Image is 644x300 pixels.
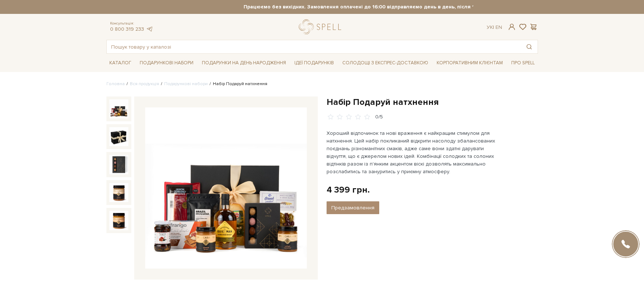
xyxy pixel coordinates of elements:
span: Консультація: [110,21,153,26]
img: Набір Подаруй натхнення [109,211,128,230]
span: Каталог [106,57,134,69]
a: En [496,24,502,30]
p: Хороший відпочинок та нові враження є найкращим стимулом для натхнення. Цей набір покликаний відк... [327,129,498,175]
span: Подарункові набори [137,57,196,69]
div: 0/5 [375,114,383,121]
li: Набір Подаруй натхнення [208,81,267,87]
span: | [493,24,494,30]
a: Вся продукція [130,81,159,87]
img: Набір Подаруй натхнення [145,107,307,269]
img: Набір Подаруй натхнення [109,155,128,174]
img: Набір Подаруй натхнення [109,183,128,202]
a: telegram [146,26,153,32]
a: logo [299,19,344,34]
input: Пошук товару у каталозі [107,40,521,53]
strong: Працюємо без вихідних. Замовлення оплачені до 16:00 відправляємо день в день, після 16:00 - насту... [171,4,603,10]
div: Ук [487,24,502,31]
a: 0 800 319 233 [110,26,144,32]
a: Головна [106,81,125,87]
img: Набір Подаруй натхнення [109,127,128,146]
a: Корпоративним клієнтам [434,57,506,69]
h1: Набір Подаруй натхнення [327,96,538,108]
button: Пошук товару у каталозі [521,40,538,53]
a: Подарункові набори [164,81,208,87]
a: Солодощі з експрес-доставкою [339,57,431,69]
img: Набір Подаруй натхнення [109,99,128,118]
button: Предзамовлення [327,201,379,214]
span: Ідеї подарунків [291,57,337,69]
span: Про Spell [508,57,538,69]
span: Подарунки на День народження [199,57,289,69]
div: 4 399 грн. [327,184,370,195]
